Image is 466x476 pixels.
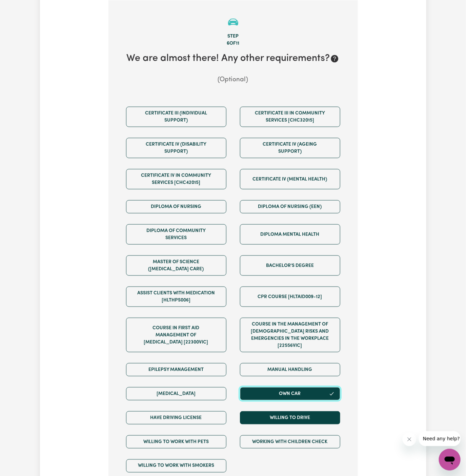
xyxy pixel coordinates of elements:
button: Working with Children Check [240,435,340,449]
iframe: Button to launch messaging window [439,449,461,471]
h2: We are almost there! Any other requirements? [119,53,347,65]
p: (Optional) [119,75,347,85]
button: Diploma of Community Services [126,224,226,245]
button: [MEDICAL_DATA] [126,387,226,400]
div: Step [119,33,347,40]
iframe: Close message [403,433,416,446]
button: Course in First Aid Management of [MEDICAL_DATA] [22300VIC] [126,318,226,352]
button: Have driving license [126,411,226,425]
button: Certificate IV in Community Services [CHC42015] [126,169,226,189]
button: Manual Handling [240,363,340,376]
button: Certificate IV (Ageing Support) [240,138,340,158]
button: Epilepsy Management [126,363,226,376]
button: Certificate III (Individual Support) [126,107,226,127]
button: Master of Science ([MEDICAL_DATA] Care) [126,255,226,276]
button: CPR Course [HLTAID009-12] [240,287,340,307]
button: Own Car [240,387,340,400]
button: Willing to work with smokers [126,459,226,473]
button: Diploma of Nursing [126,200,226,213]
button: Willing to work with pets [126,435,226,449]
button: Course in the Management of [DEMOGRAPHIC_DATA] Risks and Emergencies in the Workplace [22556VIC] [240,318,340,352]
div: 6 of 11 [119,40,347,47]
button: Certificate III in Community Services [CHC32015] [240,107,340,127]
button: Assist clients with medication [HLTHPS006] [126,287,226,307]
iframe: Message from company [419,431,461,446]
button: Bachelor's Degree [240,255,340,276]
button: Certificate IV (Mental Health) [240,169,340,189]
button: Willing to drive [240,411,340,425]
button: Diploma of Nursing (EEN) [240,200,340,213]
button: Diploma Mental Health [240,224,340,245]
button: Certificate IV (Disability Support) [126,138,226,158]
